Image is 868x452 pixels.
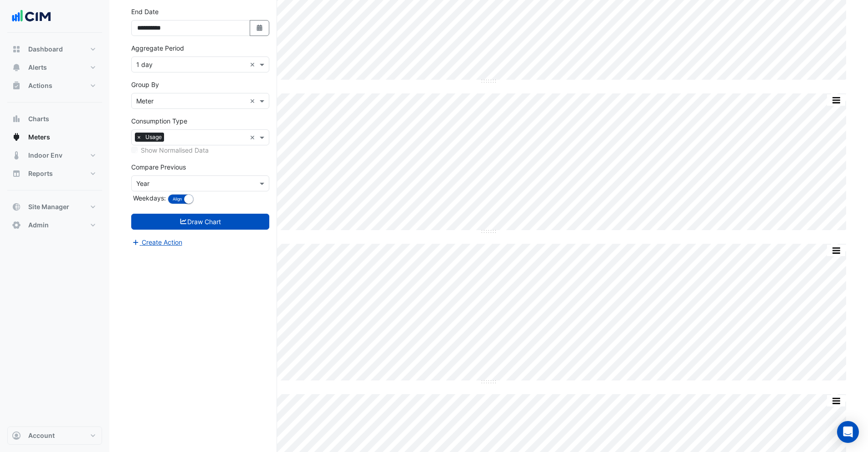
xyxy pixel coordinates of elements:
span: Clear [250,96,257,106]
button: More Options [827,245,845,256]
button: Site Manager [7,198,102,216]
app-icon: Reports [12,169,21,178]
button: More Options [827,94,845,106]
span: Indoor Env [28,151,62,160]
label: Show Normalised Data [141,145,209,155]
button: Admin [7,216,102,234]
span: Account [28,431,55,440]
span: Meters [28,133,50,142]
button: Draw Chart [131,214,269,230]
label: Compare Previous [131,162,186,172]
app-icon: Actions [12,81,21,90]
span: Actions [28,81,52,90]
div: Open Intercom Messenger [837,421,859,443]
label: End Date [131,7,159,16]
label: Group By [131,80,159,89]
label: Weekdays: [131,193,166,203]
button: Actions [7,77,102,95]
span: Clear [250,133,257,142]
app-icon: Admin [12,221,21,230]
app-icon: Meters [12,133,21,142]
span: Admin [28,221,49,230]
span: Site Manager [28,202,69,211]
app-icon: Indoor Env [12,151,21,160]
img: Company Logo [11,7,52,26]
label: Aggregate Period [131,43,184,53]
label: Consumption Type [131,116,187,126]
button: Create Action [131,237,183,247]
button: Alerts [7,58,102,77]
button: Charts [7,110,102,128]
button: More Options [827,395,845,406]
span: Usage [143,133,164,142]
button: Reports [7,164,102,183]
span: × [135,133,143,142]
button: Meters [7,128,102,146]
span: Reports [28,169,53,178]
span: Alerts [28,63,47,72]
app-icon: Alerts [12,63,21,72]
span: Charts [28,114,49,123]
div: Selected meters/streams do not support normalisation [131,145,269,155]
fa-icon: Select Date [256,24,264,32]
app-icon: Dashboard [12,45,21,54]
span: Clear [250,60,257,69]
button: Indoor Env [7,146,102,164]
span: Dashboard [28,45,63,54]
app-icon: Charts [12,114,21,123]
app-icon: Site Manager [12,202,21,211]
button: Dashboard [7,40,102,58]
button: Account [7,426,102,445]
